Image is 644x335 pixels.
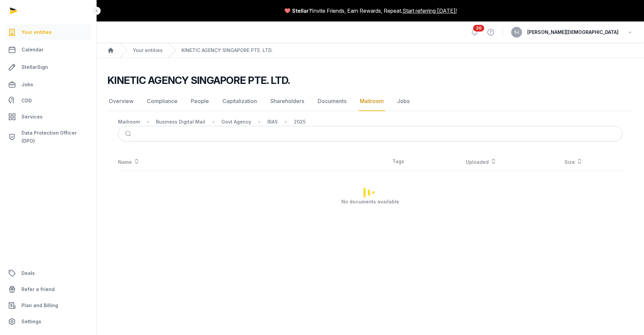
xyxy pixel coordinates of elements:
[359,92,385,111] a: Mailroom
[5,42,91,58] a: Calendar
[190,92,210,111] a: People
[5,77,91,93] a: Jobs
[5,314,91,330] a: Settings
[221,92,258,111] a: Capitalization
[221,118,251,125] div: Govt Agency
[146,92,179,111] a: Compliance
[527,28,619,36] span: [PERSON_NAME][DEMOGRAPHIC_DATA]
[511,27,522,38] button: SJ
[21,318,41,326] span: Settings
[267,118,278,125] div: IRAS
[21,46,44,54] span: Calendar
[133,47,163,54] a: Your entities
[21,81,33,89] span: Jobs
[316,92,348,111] a: Documents
[294,118,306,125] div: 2025
[292,7,312,15] span: Stellar?
[514,30,519,34] span: SJ
[5,24,91,40] a: Your entities
[5,265,91,281] a: Deals
[21,28,52,36] span: Your entities
[21,301,58,309] span: Plan and Billing
[107,92,135,111] a: Overview
[121,126,137,141] button: Submit
[107,74,290,86] h2: KINETIC AGENCY SINGAPORE PTE. LTD.
[5,59,91,75] a: StellarSign
[5,281,91,297] a: Refer a friend
[5,94,91,107] a: CDD
[402,7,457,15] a: Start referring [DATE]!
[118,118,140,125] div: Mailroom
[107,92,633,111] nav: Tabs
[5,297,91,314] a: Plan and Billing
[107,152,633,232] div: Loading
[21,285,55,293] span: Refer a friend
[5,109,91,125] a: Services
[21,63,48,71] span: StellarSign
[21,113,43,121] span: Services
[396,92,411,111] a: Jobs
[181,47,273,54] a: KINETIC AGENCY SINGAPORE PTE. LTD.
[118,118,623,126] nav: Breadcrumb
[97,43,644,58] nav: Breadcrumb
[21,129,88,145] span: Data Protection Officer (DPO)
[156,118,205,125] div: Business Digital Mail
[269,92,306,111] a: Shareholders
[21,269,35,277] span: Deals
[21,97,32,105] span: CDD
[5,126,91,148] a: Data Protection Officer (DPO)
[473,25,484,32] span: 20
